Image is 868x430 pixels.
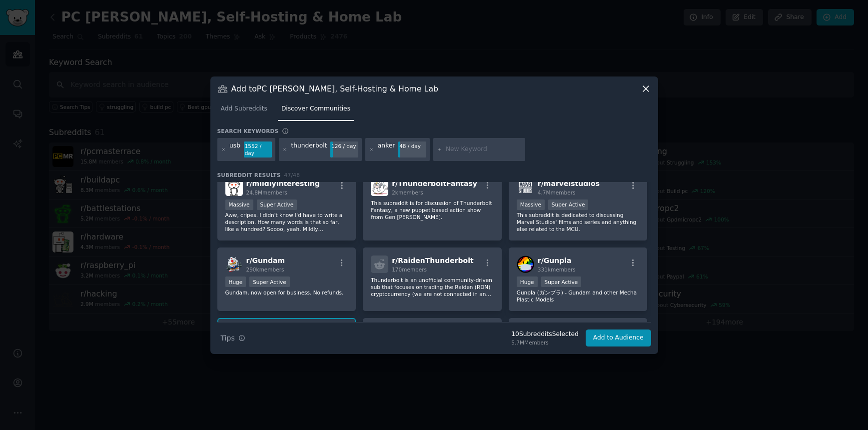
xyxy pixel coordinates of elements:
[229,141,240,157] div: usb
[217,127,279,134] h3: Search keywords
[249,276,290,287] div: Super Active
[517,178,534,196] img: marvelstudios
[225,199,253,210] div: Massive
[517,199,545,210] div: Massive
[511,339,578,346] div: 5.7M Members
[244,141,272,157] div: 1552 / day
[278,101,354,121] a: Discover Communities
[398,141,426,150] div: 48 / day
[517,289,640,303] p: Gunpla (ガンプラ) - Gundam and other Mecha Plastic Models
[225,178,243,196] img: mildlyinteresting
[392,266,427,272] span: 170 members
[548,199,589,210] div: Super Active
[330,141,358,150] div: 126 / day
[231,83,439,94] h3: Add to PC [PERSON_NAME], Self-Hosting & Home Lab
[221,333,235,343] span: Tips
[246,266,284,272] span: 290k members
[246,179,320,187] span: r/ mildlyinteresting
[217,101,271,121] a: Add Subreddits
[517,211,640,232] p: This subreddit is dedicated to discussing Marvel Studios' films and series and anything else rela...
[446,145,522,154] input: New Keyword
[378,141,395,157] div: anker
[217,329,249,347] button: Tips
[217,171,281,178] span: Subreddit Results
[371,178,388,196] img: ThunderboltFantasy
[371,276,494,297] p: Thunderbolt is an unofficial community-driven sub that focuses on trading the Raiden (RDN) crypto...
[225,211,348,232] p: Aww, cripes. I didn't know I'd have to write a description. How many words is that so far, like a...
[257,199,297,210] div: Super Active
[371,199,494,220] p: This subreddit is for discussion of Thunderbolt Fantasy, a new puppet based action show from Gen ...
[392,189,423,195] span: 2k members
[284,172,300,178] span: 47 / 48
[291,141,327,157] div: thunderbolt
[221,104,267,113] span: Add Subreddits
[225,289,348,296] p: Gundam, now open for business. No refunds.
[392,179,477,187] span: r/ ThunderboltFantasy
[541,276,582,287] div: Super Active
[538,256,572,264] span: r/ Gunpla
[586,329,651,346] button: Add to Audience
[246,256,285,264] span: r/ Gundam
[225,255,243,273] img: Gundam
[517,276,538,287] div: Huge
[538,266,576,272] span: 331k members
[392,256,474,264] span: r/ RaidenThunderbolt
[538,189,576,195] span: 4.7M members
[246,189,287,195] span: 24.8M members
[538,179,600,187] span: r/ marvelstudios
[511,330,578,339] div: 10 Subreddit s Selected
[225,276,246,287] div: Huge
[517,255,534,273] img: Gunpla
[281,104,350,113] span: Discover Communities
